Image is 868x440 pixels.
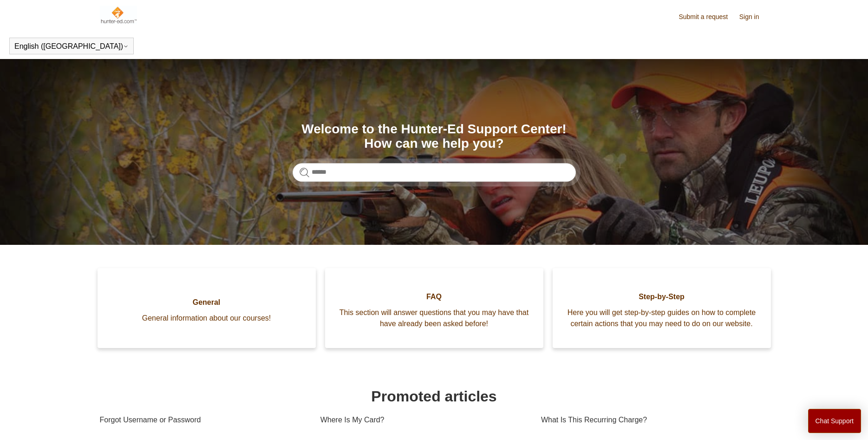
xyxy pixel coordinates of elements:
[567,291,757,302] span: Step-by-Step
[808,409,861,433] button: Chat Support
[293,122,576,151] h1: Welcome to the Hunter-Ed Support Center! How can we help you?
[100,407,307,433] a: Forgot Username or Password
[100,6,137,24] img: Hunter-Ed Help Center home page
[98,268,316,348] a: General General information about our courses!
[567,307,757,329] span: Here you will get step-by-step guides on how to complete certain actions that you may need to do ...
[100,385,769,407] h1: Promoted articles
[339,307,529,329] span: This section will answer questions that you may have that have already been asked before!
[325,268,543,348] a: FAQ This section will answer questions that you may have that have already been asked before!
[111,297,302,308] span: General
[320,407,527,433] a: Where Is My Card?
[293,163,576,182] input: Search
[679,12,737,22] a: Submit a request
[541,407,762,433] a: What Is This Recurring Charge?
[111,313,302,324] span: General information about our courses!
[553,268,771,348] a: Step-by-Step Here you will get step-by-step guides on how to complete certain actions that you ma...
[739,12,769,22] a: Sign in
[339,291,529,302] span: FAQ
[14,42,129,51] button: English ([GEOGRAPHIC_DATA])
